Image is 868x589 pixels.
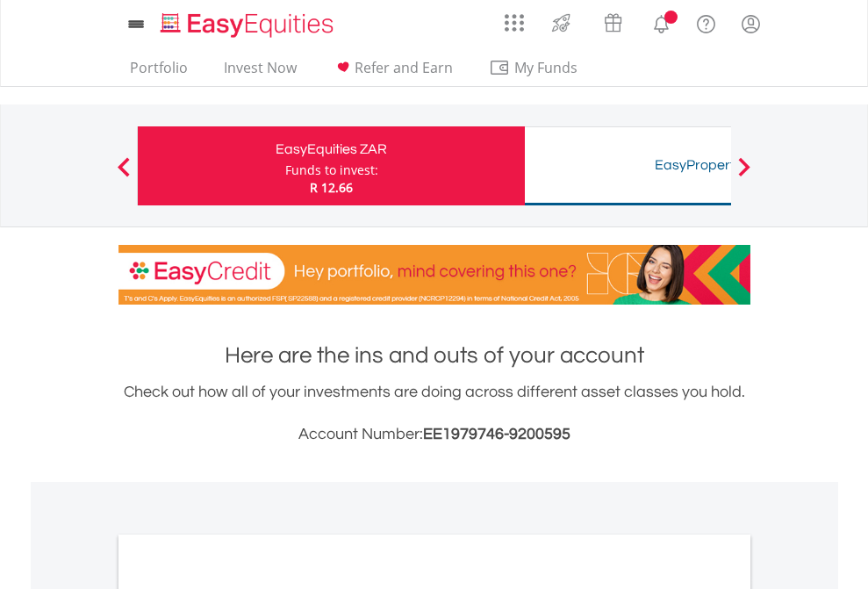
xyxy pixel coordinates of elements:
span: Refer and Earn [355,58,453,77]
a: My Profile [728,4,773,43]
img: EasyEquities_Logo.png [157,11,341,40]
button: Next [727,166,762,183]
h1: Here are the ins and outs of your account [118,340,750,371]
a: Vouchers [587,4,639,37]
a: Refer and Earn [326,59,460,86]
h3: Account Number: [118,422,750,447]
a: Portfolio [123,59,195,86]
a: FAQ's and Support [684,4,728,40]
button: Previous [106,166,141,183]
div: Check out how all of your investments are doing across different asset classes you hold. [118,380,750,447]
img: grid-menu-icon.svg [505,13,524,32]
a: AppsGrid [493,4,535,32]
img: thrive-v2.svg [547,9,576,37]
div: EasyEquities ZAR [148,137,514,162]
a: Notifications [639,4,684,40]
div: Funds to invest: [285,162,378,179]
span: R 12.66 [310,179,353,196]
span: EE1979746-9200595 [423,426,570,442]
a: Home page [154,4,341,40]
img: EasyCredit Promotion Banner [118,245,750,305]
a: Invest Now [217,59,304,86]
img: vouchers-v2.svg [599,9,628,37]
span: My Funds [489,56,604,79]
